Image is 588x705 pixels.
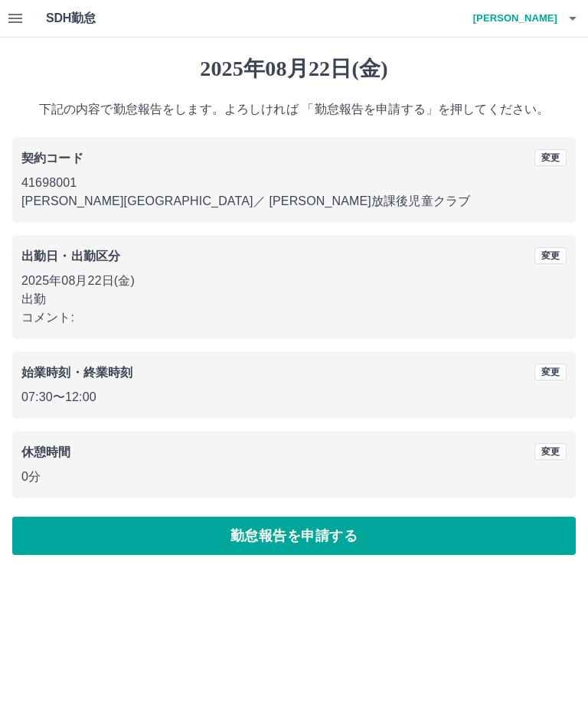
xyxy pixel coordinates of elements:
[21,250,120,263] b: 出勤日・出勤区分
[21,152,83,165] b: 契約コード
[21,290,567,308] p: 出勤
[21,388,567,406] p: 07:30 〜 12:00
[534,149,567,166] button: 変更
[12,100,576,119] p: 下記の内容で勤怠報告をします。よろしければ 「勤怠報告を申請する」を押してください。
[21,272,567,290] p: 2025年08月22日(金)
[21,192,567,211] p: [PERSON_NAME][GEOGRAPHIC_DATA] ／ [PERSON_NAME]放課後児童クラブ
[21,174,567,192] p: 41698001
[534,247,567,264] button: 変更
[534,364,567,380] button: 変更
[21,366,132,379] b: 始業時刻・終業時刻
[21,468,567,486] p: 0分
[12,517,576,555] button: 勤怠報告を申請する
[534,443,567,460] button: 変更
[21,446,71,459] b: 休憩時間
[21,308,567,327] p: コメント:
[12,56,576,82] h1: 2025年08月22日(金)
